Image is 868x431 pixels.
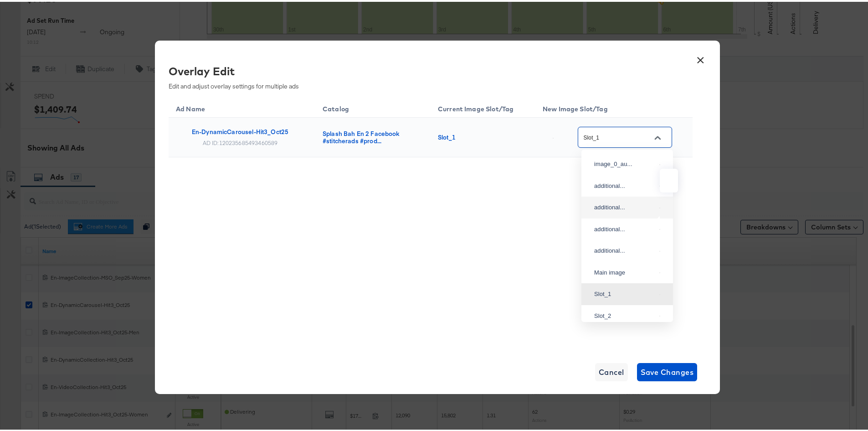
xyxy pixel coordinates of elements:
span: Ad Name [176,103,217,111]
div: Edit and adjust overlay settings for multiple ads [169,62,686,88]
div: Slot_1 [438,132,524,139]
div: Overlay Edit [169,62,686,77]
div: additional... [594,223,656,232]
button: Cancel [595,361,628,379]
span: Catalog [323,103,361,111]
button: Close [651,129,664,143]
div: En-DynamicCarousel-Hit3_Oct25 [192,126,288,134]
span: Save Changes [641,364,694,377]
div: Splash Bah En 2 Facebook #stitcherads #prod... [323,128,420,143]
span: Cancel [599,364,624,377]
th: New Image Slot/Tag [535,96,693,116]
div: image_0_au... [594,158,656,167]
div: additional... [594,244,656,254]
button: Save Changes [637,361,698,379]
div: Main image [594,266,656,275]
th: Current Image Slot/Tag [431,96,535,116]
div: Slot_1 [594,288,656,297]
div: additional... [594,180,656,189]
div: Slot_2 [594,310,656,319]
div: additional... [594,201,656,210]
div: AD ID: 120235685493460589 [203,137,278,145]
button: × [692,48,709,64]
